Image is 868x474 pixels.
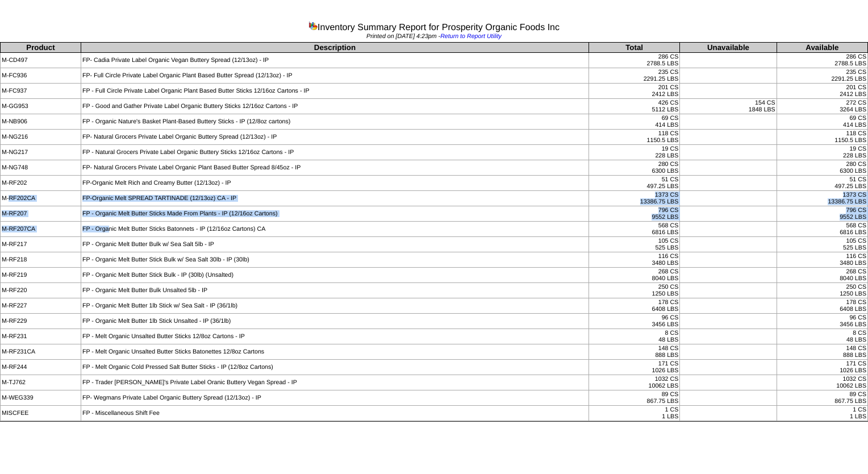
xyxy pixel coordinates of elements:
[81,314,589,329] td: FP - Organic Melt Butter 1lb Stick Unsalted - IP (36/1lb)
[1,375,81,390] td: M-TJ762
[81,176,589,191] td: FP-Organic Melt Rich and Creamy Butter (12/13oz) - IP
[1,68,81,84] td: M-FC936
[777,268,867,283] td: 268 CS 8040 LBS
[680,43,777,53] th: Unavailable
[1,53,81,68] td: M-CD497
[81,390,589,406] td: FP- Wegmans Private Label Organic Buttery Spread (12/13oz) - IP
[777,237,867,252] td: 105 CS 525 LBS
[1,268,81,283] td: M-RF219
[1,406,81,421] td: MISCFEE
[589,283,679,298] td: 250 CS 1250 LBS
[777,344,867,360] td: 148 CS 888 LBS
[777,160,867,176] td: 280 CS 6300 LBS
[81,99,589,114] td: FP - Good and Gather Private Label Organic Buttery Sticks 12/16oz Cartons - IP
[589,314,679,329] td: 96 CS 3456 LBS
[589,298,679,314] td: 178 CS 6408 LBS
[1,176,81,191] td: M-RF202
[81,145,589,160] td: FP - Natural Grocers Private Label Organic Buttery Sticks 12/16oz Cartons - IP
[1,130,81,145] td: M-NG216
[1,283,81,298] td: M-RF220
[81,191,589,206] td: FP-Organic Melt SPREAD TARTINADE (12/13oz) CA - IP
[589,68,679,84] td: 235 CS 2291.25 LBS
[81,329,589,344] td: FP - Melt Organic Unsalted Butter Sticks 12/8oz Cartons - IP
[1,344,81,360] td: M-RF231CA
[777,314,867,329] td: 96 CS 3456 LBS
[589,268,679,283] td: 268 CS 8040 LBS
[777,68,867,84] td: 235 CS 2291.25 LBS
[81,84,589,99] td: FP - Full Circle Private Label Organic Plant Based Butter Sticks 12/16oz Cartons - IP
[777,176,867,191] td: 51 CS 497.25 LBS
[81,406,589,421] td: FP - Miscellaneous Shift Fee
[589,375,679,390] td: 1032 CS 10062 LBS
[777,360,867,375] td: 171 CS 1026 LBS
[1,191,81,206] td: M-RF202CA
[777,375,867,390] td: 1032 CS 10062 LBS
[81,268,589,283] td: FP - Organic Melt Butter Stick Bulk - IP (30lb) (Unsalted)
[589,84,679,99] td: 201 CS 2412 LBS
[81,222,589,237] td: FP - Organic Melt Butter Sticks Batonnets - IP (12/16oz Cartons) CA
[777,252,867,268] td: 116 CS 3480 LBS
[589,406,679,421] td: 1 CS 1 LBS
[1,298,81,314] td: M-RF227
[81,252,589,268] td: FP - Organic Melt Butter Stick Bulk w/ Sea Salt 30lb - IP (30lb)
[589,145,679,160] td: 19 CS 228 LBS
[589,390,679,406] td: 89 CS 867.75 LBS
[1,84,81,99] td: M-FC937
[1,160,81,176] td: M-NG748
[81,130,589,145] td: FP- Natural Grocers Private Label Organic Buttery Spread (12/13oz) - IP
[777,84,867,99] td: 201 CS 2412 LBS
[589,176,679,191] td: 51 CS 497.25 LBS
[589,191,679,206] td: 1373 CS 13386.75 LBS
[1,329,81,344] td: M-RF231
[1,114,81,130] td: M-NB906
[1,252,81,268] td: M-RF218
[589,237,679,252] td: 105 CS 525 LBS
[1,390,81,406] td: M-WEG339
[81,360,589,375] td: FP - Melt Organic Cold Pressed Salt Butter Sticks - IP (12/8oz Cartons)
[81,344,589,360] td: FP - Melt Organic Unsalted Butter Sticks Batonettes 12/8oz Cartons
[81,43,589,53] th: Description
[589,344,679,360] td: 148 CS 888 LBS
[589,360,679,375] td: 171 CS 1026 LBS
[589,160,679,176] td: 280 CS 6300 LBS
[81,53,589,68] td: FP- Cadia Private Label Organic Vegan Buttery Spread (12/13oz) - IP
[81,160,589,176] td: FP- Natural Grocers Private Label Organic Plant Based Butter Spread 8/45oz - IP
[777,390,867,406] td: 89 CS 867.75 LBS
[777,406,867,421] td: 1 CS 1 LBS
[1,314,81,329] td: M-RF229
[777,222,867,237] td: 568 CS 6816 LBS
[81,283,589,298] td: FP - Organic Melt Butter Bulk Unsalted 5lb - IP
[589,206,679,222] td: 796 CS 9552 LBS
[777,145,867,160] td: 19 CS 228 LBS
[777,114,867,130] td: 69 CS 414 LBS
[1,145,81,160] td: M-NG217
[589,329,679,344] td: 8 CS 48 LBS
[589,43,679,53] th: Total
[1,237,81,252] td: M-RF217
[589,252,679,268] td: 116 CS 3480 LBS
[777,130,867,145] td: 118 CS 1150.5 LBS
[777,53,867,68] td: 286 CS 2788.5 LBS
[1,360,81,375] td: M-RF244
[1,222,81,237] td: M-RF207CA
[777,191,867,206] td: 1373 CS 13386.75 LBS
[777,329,867,344] td: 8 CS 48 LBS
[589,114,679,130] td: 69 CS 414 LBS
[589,130,679,145] td: 118 CS 1150.5 LBS
[589,99,679,114] td: 426 CS 5112 LBS
[777,99,867,114] td: 272 CS 3264 LBS
[81,375,589,390] td: FP - Trader [PERSON_NAME]'s Private Label Oranic Buttery Vegan Spread - IP
[777,43,867,53] th: Available
[440,33,502,40] a: Return to Report Utility
[1,206,81,222] td: M-RF207
[589,222,679,237] td: 568 CS 6816 LBS
[1,99,81,114] td: M-GG953
[1,43,81,53] th: Product
[81,206,589,222] td: FP - Organic Melt Butter Sticks Made From Plants - IP (12/16oz Cartons)
[308,21,318,30] img: graph.gif
[81,237,589,252] td: FP - Organic Melt Butter Bulk w/ Sea Salt 5lb - IP
[777,298,867,314] td: 178 CS 6408 LBS
[589,53,679,68] td: 286 CS 2788.5 LBS
[81,68,589,84] td: FP- Full Circle Private Label Organic Plant Based Butter Spread (12/13oz) - IP
[680,99,777,114] td: 154 CS 1848 LBS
